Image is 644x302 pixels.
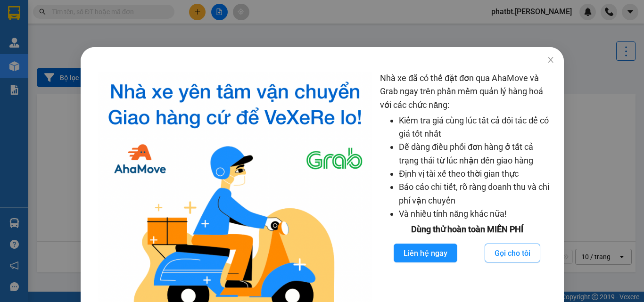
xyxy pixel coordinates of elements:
[399,140,554,167] li: Dễ dàng điều phối đơn hàng ở tất cả trạng thái từ lúc nhận đến giao hàng
[380,223,554,236] div: Dùng thử hoàn toàn MIỄN PHÍ
[537,47,563,73] button: Close
[485,244,540,262] button: Gọi cho tôi
[399,114,554,141] li: Kiểm tra giá cùng lúc tất cả đối tác để có giá tốt nhất
[399,207,554,220] li: Và nhiều tính năng khác nữa!
[394,244,457,262] button: Liên hệ ngay
[495,247,530,259] span: Gọi cho tôi
[404,247,447,259] span: Liên hệ ngay
[399,180,554,207] li: Báo cáo chi tiết, rõ ràng doanh thu và chi phí vận chuyển
[399,167,554,180] li: Định vị tài xế theo thời gian thực
[546,56,554,64] span: close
